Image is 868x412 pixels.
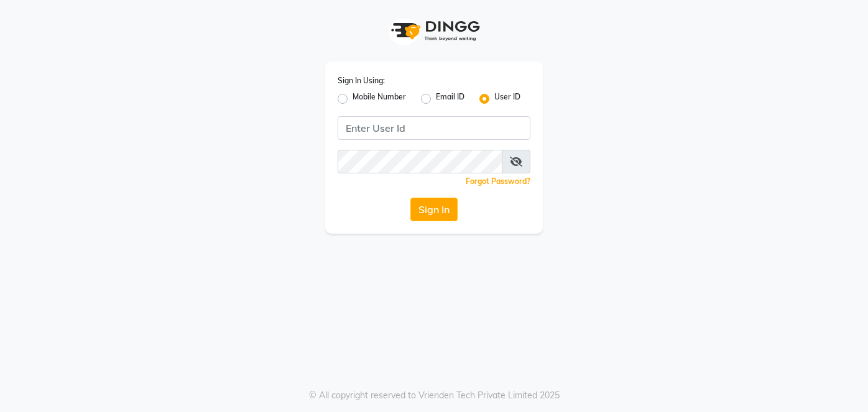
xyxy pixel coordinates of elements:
[494,91,520,106] label: User ID
[436,91,464,106] label: Email ID
[353,91,406,106] label: Mobile Number
[338,75,385,86] label: Sign In Using:
[384,12,484,49] img: logo1.svg
[338,116,530,140] input: Username
[466,176,530,186] a: Forgot Password?
[410,198,458,221] button: Sign In
[338,150,502,173] input: Username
